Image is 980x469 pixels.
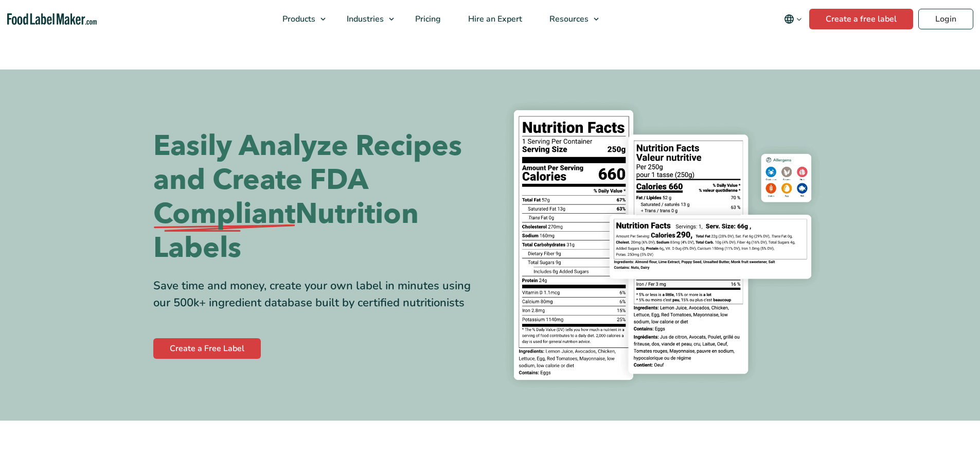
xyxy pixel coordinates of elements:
a: Login [918,9,973,29]
div: Save time and money, create your own label in minutes using our 500k+ ingredient database built b... [153,277,483,311]
span: Industries [344,13,385,25]
h1: Easily Analyze Recipes and Create FDA Nutrition Labels [153,129,483,265]
button: Change language [777,9,809,29]
a: Create a Free Label [153,338,261,359]
a: Create a free label [809,9,913,29]
span: Compliant [153,197,295,231]
span: Resources [546,13,590,25]
span: Pricing [412,13,442,25]
span: Hire an Expert [465,13,523,25]
span: Products [279,13,316,25]
a: Food Label Maker homepage [7,13,97,25]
